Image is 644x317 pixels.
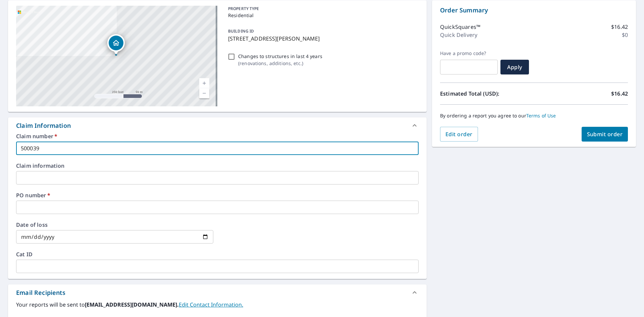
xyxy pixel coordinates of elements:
[238,53,322,60] p: Changes to structures in last 4 years
[16,288,65,297] div: Email Recipients
[16,301,419,309] label: Your reports will be sent to
[440,31,477,39] p: Quick Delivery
[179,301,243,308] a: EditContactInfo
[622,31,628,39] p: $0
[587,130,623,138] span: Submit order
[8,284,427,301] div: Email Recipients
[611,23,628,31] p: $16.42
[500,60,529,74] button: Apply
[16,121,71,130] div: Claim Information
[440,50,498,56] label: Have a promo code?
[238,60,322,67] p: ( renovations, additions, etc. )
[440,113,628,119] p: By ordering a report you agree to our
[16,193,419,198] label: PO number
[506,63,524,71] span: Apply
[440,127,478,142] button: Edit order
[228,12,416,19] p: Residential
[16,252,419,257] label: Cat ID
[16,134,419,139] label: Claim number
[228,6,416,12] p: PROPERTY TYPE
[445,130,473,138] span: Edit order
[582,127,628,142] button: Submit order
[16,163,419,168] label: Claim information
[228,35,416,43] p: [STREET_ADDRESS][PERSON_NAME]
[228,28,254,34] p: BUILDING ID
[16,222,213,227] label: Date of loss
[199,78,209,88] a: Current Level 17, Zoom In
[440,6,628,15] p: Order Summary
[85,301,179,308] b: [EMAIL_ADDRESS][DOMAIN_NAME].
[107,34,125,55] div: Dropped pin, building 1, Residential property, 7 Deer Path Rd Weston, CT 06883
[8,117,427,134] div: Claim Information
[611,90,628,98] p: $16.42
[526,112,556,119] a: Terms of Use
[440,23,480,31] p: QuickSquares™
[440,90,534,98] p: Estimated Total (USD):
[199,88,209,98] a: Current Level 17, Zoom Out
